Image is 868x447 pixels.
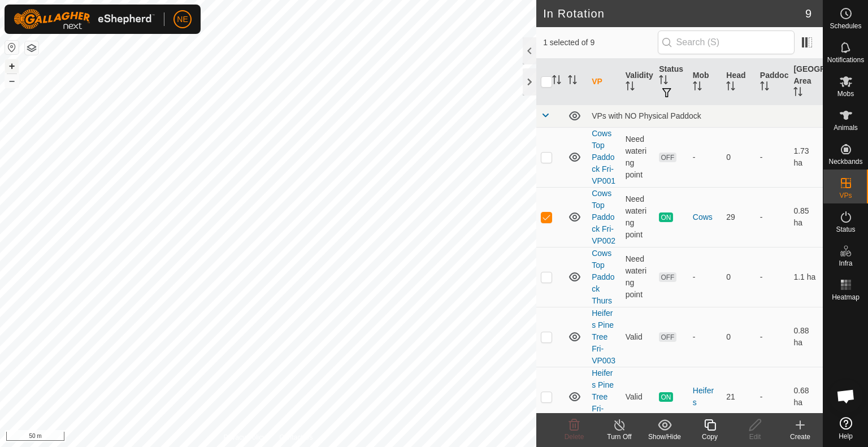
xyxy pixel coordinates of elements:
td: 0 [722,247,756,307]
td: 0 [722,127,756,187]
div: Heifers [693,385,718,409]
td: Valid [621,367,655,427]
td: Valid [621,307,655,367]
th: Mob [688,59,722,105]
a: Cows Top Paddock Fri-VP002 [592,189,615,245]
p-sorticon: Activate to sort [568,77,577,86]
span: Animals [834,124,858,131]
span: Schedules [830,23,861,29]
div: Edit [732,432,778,442]
td: - [756,307,789,367]
p-sorticon: Activate to sort [659,77,668,86]
div: Copy [687,432,732,442]
td: 0.85 ha [789,187,823,247]
td: 1.73 ha [789,127,823,187]
div: Cows [693,211,718,223]
span: ON [659,392,672,402]
th: Paddock [756,59,789,105]
th: Validity [621,59,655,105]
th: VP [587,59,621,105]
th: Head [722,59,756,105]
span: 9 [805,5,811,22]
p-sorticon: Activate to sort [626,83,635,92]
td: - [756,247,789,307]
input: Search (S) [658,31,795,54]
td: 0 [722,307,756,367]
div: Turn Off [597,432,642,442]
span: 1 selected of 9 [543,37,657,49]
p-sorticon: Activate to sort [793,89,802,98]
img: Gallagher Logo [14,9,155,29]
span: Delete [565,433,584,441]
td: Need watering point [621,187,655,247]
div: - [693,151,718,163]
th: [GEOGRAPHIC_DATA] Area [789,59,823,105]
span: Heatmap [832,294,860,301]
a: Heifers Pine Tree Fri-VP004 [592,368,615,425]
span: OFF [659,272,676,282]
a: Heifers Pine Tree Fri-VP003 [592,309,615,365]
span: Help [839,433,853,440]
a: Help [823,413,868,444]
td: - [756,367,789,427]
td: 21 [722,367,756,427]
span: ON [659,212,672,222]
div: Show/Hide [642,432,687,442]
div: - [693,331,718,343]
a: Cows Top Paddock Thurs [592,249,614,305]
button: Reset Map [5,41,19,54]
th: Status [654,59,688,105]
td: 29 [722,187,756,247]
button: Map Layers [25,41,38,55]
td: Need watering point [621,247,655,307]
h2: In Rotation [543,7,805,20]
p-sorticon: Activate to sort [726,83,735,92]
p-sorticon: Activate to sort [760,83,769,92]
a: Privacy Policy [224,432,266,442]
td: - [756,187,789,247]
td: 1.1 ha [789,247,823,307]
span: VPs [839,192,852,199]
span: NE [177,14,188,25]
span: Status [836,226,855,233]
td: Need watering point [621,127,655,187]
a: Cows Top Paddock Fri-VP001 [592,129,615,185]
span: Neckbands [828,158,862,165]
span: Mobs [837,90,854,97]
a: Contact Us [279,432,313,442]
button: + [5,59,19,73]
td: 0.88 ha [789,307,823,367]
td: 0.68 ha [789,367,823,427]
button: – [5,74,19,88]
div: - [693,271,718,283]
span: Infra [839,260,852,267]
div: VPs with NO Physical Paddock [592,111,818,120]
span: OFF [659,332,676,342]
p-sorticon: Activate to sort [693,83,702,92]
span: OFF [659,153,676,162]
td: - [756,127,789,187]
div: Open chat [829,379,863,413]
span: Notifications [827,57,864,63]
div: Create [778,432,823,442]
p-sorticon: Activate to sort [552,77,561,86]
